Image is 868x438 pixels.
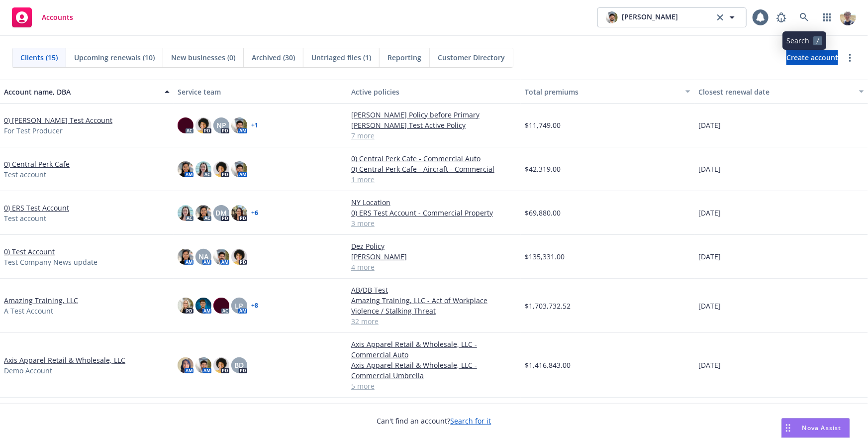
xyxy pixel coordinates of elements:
button: Closest renewal date [694,80,868,104]
img: photo [231,249,247,265]
a: 0) Central Perk Cafe - Aircraft - Commercial [351,164,517,174]
a: 0) Central Perk Cafe [4,159,70,169]
span: A Test Account [4,306,53,316]
a: more [844,52,856,64]
div: Active policies [351,87,517,97]
a: 7 more [351,130,517,141]
a: AB/DB Test [351,285,517,295]
span: [DATE] [698,301,721,311]
button: Total premiums [521,80,694,104]
a: Dez Policy [351,241,517,251]
a: 0) Central Perk Cafe - Commercial Auto [351,153,517,164]
img: photo [213,298,229,314]
span: For Test Producer [4,125,63,136]
span: $42,319.00 [525,164,561,174]
span: [DATE] [698,164,721,174]
a: Accounts [8,3,77,31]
span: Accounts [42,13,73,21]
a: [PERSON_NAME] Policy before Primary [351,109,517,120]
img: photo [178,249,193,265]
a: 3 more [351,218,517,228]
div: Total premiums [525,87,679,97]
span: Reporting [387,52,421,63]
a: Axis Apparel Retail & Wholesale, LLC [4,355,125,365]
div: Drag to move [782,419,794,438]
button: Active policies [347,80,521,104]
button: Nova Assist [781,418,850,438]
span: [DATE] [698,360,721,370]
span: Upcoming renewals (10) [74,52,155,63]
img: photo [195,117,211,133]
span: DM [216,208,227,218]
a: clear selection [714,11,726,23]
a: NY Location [351,197,517,208]
img: photo [231,161,247,177]
a: Axis Apparel Retail & Wholesale, LLC - Commercial Auto [351,339,517,360]
img: photo [195,161,211,177]
span: Can't find an account? [377,416,491,426]
a: [PERSON_NAME] Test Active Policy [351,120,517,130]
a: 32 more [351,316,517,327]
a: Switch app [817,7,837,27]
a: Axis Apparel Retail & Wholesale, LLC - Commercial Umbrella [351,360,517,381]
span: Test Company News update [4,257,97,267]
span: Clients (15) [20,52,58,63]
a: + 6 [251,210,258,216]
span: Untriaged files (1) [311,52,371,63]
span: Archived (30) [252,52,295,63]
span: Customer Directory [438,52,505,63]
a: 0) Test Account [4,246,55,257]
span: $11,749.00 [525,120,561,130]
span: $1,703,732.52 [525,301,571,311]
img: photo [195,298,211,314]
a: Search for it [451,416,491,426]
img: photo [178,298,193,314]
span: [PERSON_NAME] [622,11,678,23]
span: [DATE] [698,120,721,130]
span: NA [198,251,208,262]
img: photo [606,11,618,23]
span: New businesses (0) [171,52,235,63]
img: photo [213,249,229,265]
img: photo [195,357,211,373]
img: photo [231,117,247,133]
button: photo[PERSON_NAME]clear selection [597,7,747,27]
img: photo [231,205,247,221]
img: photo [840,9,856,25]
img: photo [195,205,211,221]
span: $1,416,843.00 [525,360,571,370]
img: photo [213,357,229,373]
a: 1 more [351,174,517,185]
button: Service team [174,80,347,104]
a: + 8 [251,303,258,309]
a: + 1 [251,122,258,128]
a: Amazing Training, LLC - Act of Workplace Violence / Stalking Threat [351,295,517,316]
div: Service team [178,87,343,97]
span: LP [235,301,244,311]
span: Nova Assist [802,424,842,432]
span: [DATE] [698,208,721,218]
a: 0) [PERSON_NAME] Test Account [4,115,112,125]
img: photo [178,205,193,221]
div: Account name, DBA [4,87,159,97]
img: photo [178,357,193,373]
a: 0) ERS Test Account [4,203,69,213]
span: Create account [786,48,838,67]
span: $135,331.00 [525,251,565,262]
span: NP [216,120,226,130]
img: photo [178,161,193,177]
span: [DATE] [698,251,721,262]
span: Test account [4,169,46,180]
a: [PERSON_NAME] [351,251,517,262]
span: BD [235,360,244,370]
div: Closest renewal date [698,87,853,97]
a: Amazing Training, LLC [4,295,78,306]
a: Create account [786,50,838,65]
a: 5 more [351,381,517,391]
img: photo [213,161,229,177]
span: $69,880.00 [525,208,561,218]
